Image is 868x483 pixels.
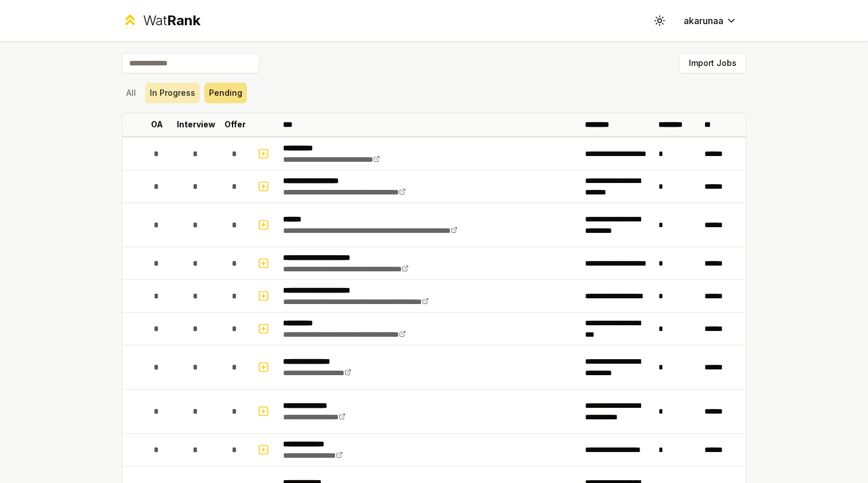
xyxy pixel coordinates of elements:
button: akarunaa [675,10,746,31]
a: WatRank [122,11,200,30]
button: Import Jobs [679,53,746,73]
button: All [122,83,141,103]
button: Pending [204,83,247,103]
p: OA [151,119,163,130]
p: Offer [224,119,246,130]
span: Rank [167,12,200,29]
button: In Progress [145,83,200,103]
div: Wat [143,11,200,30]
p: Interview [177,119,215,130]
span: akarunaa [684,14,723,28]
